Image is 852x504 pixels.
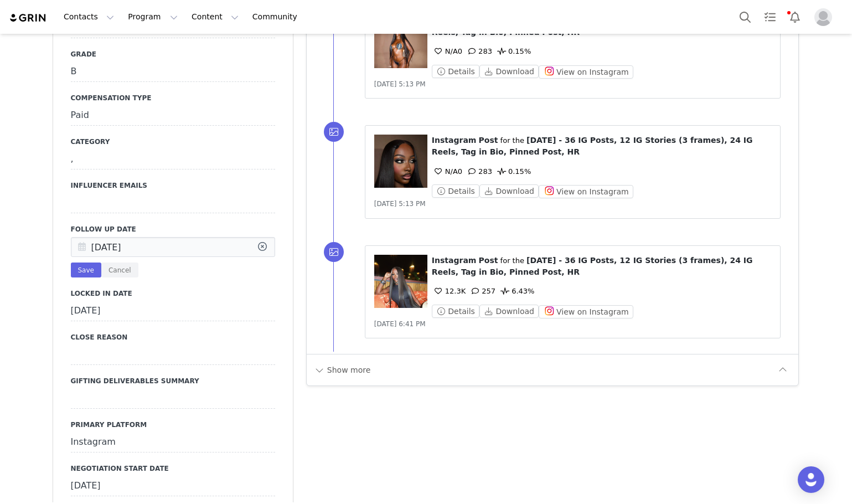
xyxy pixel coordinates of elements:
p: ⁨ ⁩ ⁨ ⁩ for the ⁨ ⁩ [432,255,772,278]
input: Date [71,237,275,257]
span: 0 [432,167,462,176]
span: [DATE] - 36 IG Posts, 12 IG Stories (3 frames), 24 IG Reels, Tag in Bio, Pinned Post, HR [432,256,753,276]
a: Community [246,4,309,29]
button: Details [432,305,479,318]
span: 283 [465,47,492,55]
span: 6.43% [498,287,534,295]
span: [DATE] 5:13 PM [374,80,426,88]
button: Program [121,4,184,29]
span: Post [479,256,498,265]
label: Locked In Date [71,289,275,299]
div: B [71,62,275,82]
button: Search [733,4,757,29]
span: 283 [465,167,492,176]
button: View on Instagram [539,65,633,79]
span: [DATE] 5:13 PM [374,200,426,208]
label: Influencer Emails [71,181,275,191]
span: Post [479,136,498,145]
div: Open Intercom Messenger [798,466,824,493]
span: 12.3K [432,287,466,295]
label: Negotiation Start Date [71,464,275,474]
button: Show more [313,361,371,379]
button: Cancel [101,263,138,277]
span: 0 [432,47,462,55]
button: Content [185,4,245,29]
div: Instagram [71,433,275,452]
span: Instagram [432,256,477,265]
span: 257 [468,287,495,295]
button: View on Instagram [539,305,633,318]
div: , [71,150,275,169]
span: N/A [432,167,458,176]
span: N/A [432,47,458,55]
label: Follow Up Date [71,224,275,234]
label: Primary Platform [71,420,275,430]
p: ⁨ ⁩ ⁨ ⁩ for the ⁨ ⁩ [432,135,772,158]
label: Grade [71,49,275,59]
a: View on Instagram [539,307,633,316]
button: Notifications [783,4,807,29]
button: Download [479,305,539,318]
label: Close Reason [71,332,275,342]
button: Download [479,184,539,198]
button: Save [71,263,101,277]
img: placeholder-profile.jpg [814,8,832,26]
a: View on Instagram [539,68,633,76]
label: Category [71,137,275,147]
div: [DATE] [71,301,275,321]
span: Instagram [432,136,477,145]
button: Details [432,184,479,198]
button: Details [432,65,479,78]
span: [DATE] - 36 IG Posts, 12 IG Stories (3 frames), 24 IG Reels, Tag in Bio, Pinned Post, HR [432,16,753,37]
img: grin logo [9,13,48,23]
span: 0.15% [495,167,531,176]
div: [DATE] [71,476,275,496]
span: [DATE] - 36 IG Posts, 12 IG Stories (3 frames), 24 IG Reels, Tag in Bio, Pinned Post, HR [432,136,753,156]
a: Tasks [758,4,782,29]
div: Paid [71,106,275,126]
span: [DATE] 6:41 PM [374,320,426,328]
a: View on Instagram [539,187,633,196]
button: Contacts [57,4,121,29]
label: Compensation Type [71,93,275,103]
button: Profile [808,8,843,26]
span: 0.15% [495,47,531,55]
button: Download [479,65,539,78]
button: View on Instagram [539,185,633,198]
label: Gifting Deliverables Summary [71,376,275,386]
